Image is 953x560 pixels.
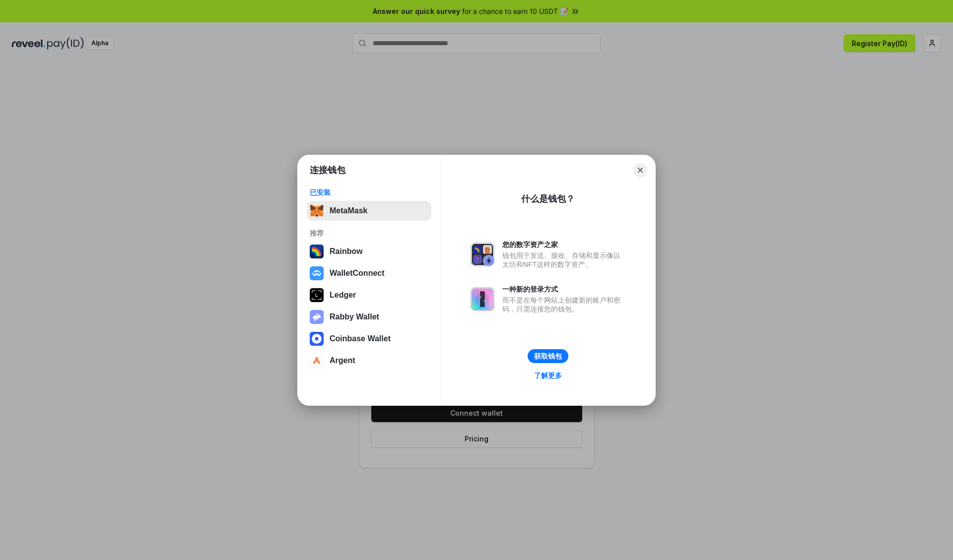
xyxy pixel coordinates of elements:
[521,193,575,205] div: 什么是钱包？
[330,269,385,278] div: WalletConnect
[330,356,355,365] div: Argent
[310,188,428,197] div: 已安装
[528,349,568,363] button: 获取钱包
[502,285,625,294] div: 一种新的登录方式
[330,312,379,321] div: Rabby Wallet
[307,307,431,327] button: Rabby Wallet
[471,287,494,311] img: svg+xml,%3Csvg%20xmlns%3D%22http%3A%2F%2Fwww.w3.org%2F2000%2Fsvg%22%20fill%3D%22none%22%20viewBox...
[310,229,428,238] div: 推荐
[307,351,431,371] button: Argent
[534,352,562,361] div: 获取钱包
[471,243,494,266] img: svg+xml,%3Csvg%20xmlns%3D%22http%3A%2F%2Fwww.w3.org%2F2000%2Fsvg%22%20fill%3D%22none%22%20viewBox...
[330,291,356,300] div: Ledger
[310,245,324,258] img: svg+xml,%3Csvg%20width%3D%22120%22%20height%3D%22120%22%20viewBox%3D%220%200%20120%20120%22%20fil...
[307,242,431,261] button: Rainbow
[310,332,324,346] img: svg+xml,%3Csvg%20width%3D%2228%22%20height%3D%2228%22%20viewBox%3D%220%200%2028%2028%22%20fill%3D...
[330,247,363,256] div: Rainbow
[310,164,345,176] h1: 连接钱包
[307,263,431,283] button: WalletConnect
[534,371,562,380] div: 了解更多
[310,288,324,302] img: svg+xml,%3Csvg%20xmlns%3D%22http%3A%2F%2Fwww.w3.org%2F2000%2Fsvg%22%20width%3D%2228%22%20height%3...
[307,329,431,349] button: Coinbase Wallet
[310,310,324,324] img: svg+xml,%3Csvg%20xmlns%3D%22http%3A%2F%2Fwww.w3.org%2F2000%2Fsvg%22%20fill%3D%22none%22%20viewBox...
[502,251,625,269] div: 钱包用于发送、接收、存储和显示像以太坊和NFT这样的数字资产。
[307,285,431,305] button: Ledger
[502,240,625,249] div: 您的数字资产之家
[330,334,391,343] div: Coinbase Wallet
[633,163,647,177] button: Close
[310,204,324,218] img: svg+xml,%3Csvg%20fill%3D%22none%22%20height%3D%2233%22%20viewBox%3D%220%200%2035%2033%22%20width%...
[307,201,431,221] button: MetaMask
[528,369,568,382] a: 了解更多
[310,266,324,280] img: svg+xml,%3Csvg%20width%3D%2228%22%20height%3D%2228%22%20viewBox%3D%220%200%2028%2028%22%20fill%3D...
[310,354,324,368] img: svg+xml,%3Csvg%20width%3D%2228%22%20height%3D%2228%22%20viewBox%3D%220%200%2028%2028%22%20fill%3D...
[330,206,367,215] div: MetaMask
[502,296,625,313] div: 而不是在每个网站上创建新的账户和密码，只需连接您的钱包。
